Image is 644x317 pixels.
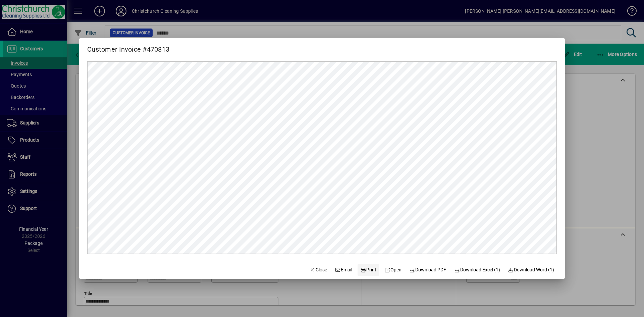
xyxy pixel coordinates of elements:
span: Email [335,266,353,273]
button: Email [332,264,355,276]
button: Print [358,264,379,276]
a: Open [382,264,404,276]
span: Download Word (1) [508,266,554,273]
span: Open [384,266,401,273]
span: Download PDF [410,266,446,273]
button: Close [307,264,330,276]
button: Download Excel (1) [451,264,503,276]
button: Download Word (1) [505,264,557,276]
h2: Customer Invoice #470813 [79,38,177,55]
a: Download PDF [407,264,449,276]
span: Print [360,266,376,273]
span: Close [310,266,327,273]
span: Download Excel (1) [454,266,500,273]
